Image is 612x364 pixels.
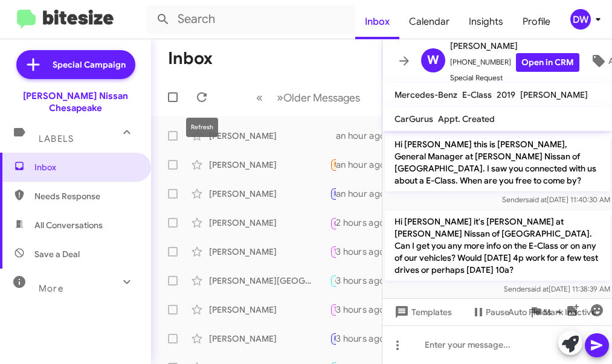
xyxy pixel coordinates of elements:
span: Auto Fields [508,301,566,323]
div: [PERSON_NAME] [209,188,330,200]
div: 3 hours ago [336,275,395,287]
div: [PERSON_NAME] [209,130,330,142]
span: Templates [392,301,452,323]
div: 3 hours ago [336,333,395,345]
span: Older Messages [283,91,360,104]
div: [PERSON_NAME][GEOGRAPHIC_DATA] [209,275,330,287]
span: More [39,283,63,294]
div: Refresh [186,118,218,137]
span: Sender [DATE] 11:38:39 AM [503,284,610,293]
div: [PERSON_NAME] [209,217,330,229]
span: Try Pausing [334,305,369,313]
span: said at [525,195,546,204]
h1: Inbox [168,49,213,68]
nav: Page navigation example [250,85,367,110]
span: » [277,90,283,105]
div: an hour ago [336,159,395,171]
span: All Conversations [34,219,103,231]
a: Open in CRM [516,53,579,72]
a: Calendar [399,4,459,39]
span: Inbox [34,161,137,173]
div: Are you able to stop by to see what we can offer you ? [330,187,336,200]
div: Sorry, busy this afternoon have a car already [330,302,336,316]
span: Sender [DATE] 11:40:30 AM [501,195,610,204]
span: Call Them [334,220,366,228]
span: said at [527,284,548,293]
div: 3 hours ago [336,246,395,258]
div: [PERSON_NAME] [209,333,330,345]
div: [PERSON_NAME] [209,246,330,258]
span: [PHONE_NUMBER] [450,53,579,72]
span: 🔥 Hot [334,276,355,284]
button: DW [560,9,599,30]
span: CarGurus [395,113,433,124]
span: Needs Response [334,161,385,168]
div: 2 hours ago [336,217,395,229]
span: Mercedes-Benz [395,89,457,100]
span: Special Request [450,72,579,84]
span: 2019 [497,89,515,100]
span: Appt. Created [438,113,495,124]
span: Special Campaign [53,59,126,71]
span: [PERSON_NAME] [520,89,588,100]
button: Auto Fields [498,301,576,323]
span: Try Pausing [334,247,369,255]
a: Profile [513,4,560,39]
p: Hi [PERSON_NAME] this is [PERSON_NAME], General Manager at [PERSON_NAME] Nissan of [GEOGRAPHIC_DA... [385,133,610,191]
div: DW [570,9,591,30]
div: What's making you want to wait? [330,244,336,258]
a: Inbox [355,4,399,39]
button: Pause [462,301,519,323]
div: Inbound Call [330,215,336,230]
div: Perfect, thank you for business [330,130,336,142]
button: Previous [249,85,270,110]
div: [PERSON_NAME] [209,159,330,171]
button: Next [269,85,367,110]
span: « [256,90,263,105]
span: Labels [39,133,74,144]
a: Special Campaign [16,50,135,79]
div: an hour ago [336,188,395,200]
div: Perfect [330,331,336,345]
div: an hour ago [336,130,395,142]
div: [PERSON_NAME] [209,304,330,316]
a: Insights [459,4,513,39]
button: Templates [382,301,462,323]
div: Precisely [330,158,336,171]
p: Hi [PERSON_NAME] it's [PERSON_NAME] at [PERSON_NAME] Nissan of [GEOGRAPHIC_DATA]. Can I get you a... [385,211,610,281]
span: Save a Deal [34,248,80,260]
div: I'm going to [GEOGRAPHIC_DATA] [DATE] [330,273,336,287]
span: E-Class [462,89,492,100]
span: Needs Response [34,190,137,202]
input: Search [146,5,355,34]
span: W [427,51,439,70]
span: Important [334,334,366,342]
div: 3 hours ago [336,304,395,316]
span: [PERSON_NAME] [450,39,579,53]
span: Important [334,190,366,197]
